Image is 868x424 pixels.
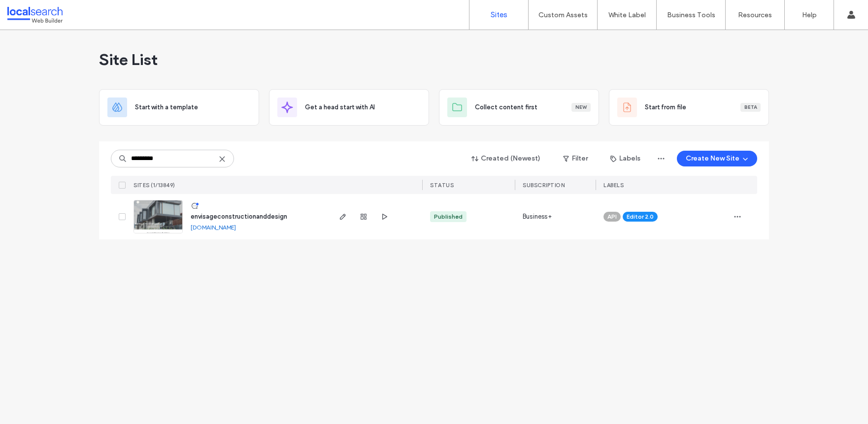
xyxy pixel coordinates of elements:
[430,182,454,189] span: STATUS
[627,212,654,221] span: Editor 2.0
[608,11,646,19] label: White Label
[134,182,175,189] span: SITES (1/13849)
[677,151,757,166] button: Create New Site
[538,11,588,19] label: Custom Assets
[740,103,761,112] div: Beta
[269,89,429,126] div: Get a head start with AI
[609,89,769,126] div: Start from fileBeta
[571,103,591,112] div: New
[667,11,715,19] label: Business Tools
[523,182,565,189] span: SUBSCRIPTION
[434,212,463,221] div: Published
[305,102,375,112] span: Get a head start with AI
[523,212,552,222] span: Business+
[191,213,287,220] a: envisageconstructionanddesign
[738,11,772,19] label: Resources
[191,224,236,231] a: [DOMAIN_NAME]
[99,50,158,69] span: Site List
[802,11,817,19] label: Help
[603,182,624,189] span: LABELS
[645,102,686,112] span: Start from file
[553,151,598,166] button: Filter
[601,151,649,166] button: Labels
[135,102,198,112] span: Start with a template
[475,102,537,112] span: Collect content first
[607,212,617,221] span: API
[99,89,259,126] div: Start with a template
[439,89,599,126] div: Collect content firstNew
[491,10,507,19] label: Sites
[463,151,549,166] button: Created (Newest)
